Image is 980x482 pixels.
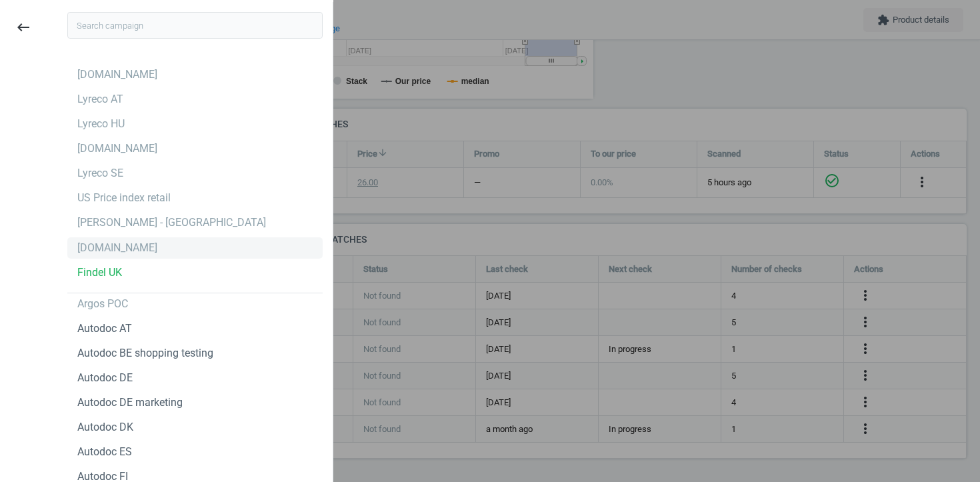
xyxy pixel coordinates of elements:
div: Lyreco HU [77,117,125,131]
div: US Price index retail [77,191,171,205]
button: keyboard_backspace [8,12,39,43]
i: keyboard_backspace [15,19,31,35]
div: [PERSON_NAME] - [GEOGRAPHIC_DATA] [77,215,266,230]
div: Autodoc DK [77,420,133,435]
div: [DOMAIN_NAME] [77,67,157,82]
div: Autodoc AT [77,321,132,336]
div: [DOMAIN_NAME] [77,241,157,255]
div: Argos POC [77,297,128,311]
input: Search campaign [67,12,323,39]
div: Autodoc DE marketing [77,395,183,410]
div: Autodoc ES [77,445,132,459]
div: Lyreco AT [77,92,123,107]
div: Lyreco SE [77,166,123,181]
div: Autodoc DE [77,371,133,385]
div: [DOMAIN_NAME] [77,141,157,156]
div: Autodoc BE shopping testing [77,346,213,361]
div: Findel UK [77,265,122,280]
